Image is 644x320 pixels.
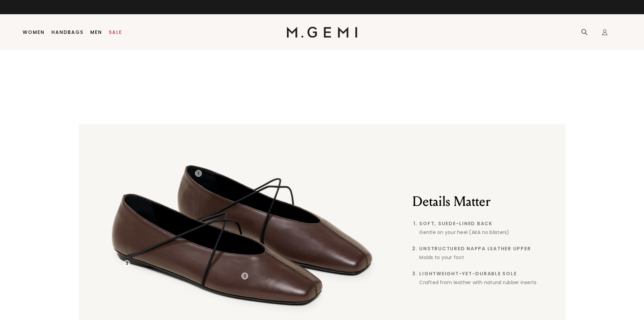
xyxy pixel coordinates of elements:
[195,170,202,177] div: 1
[419,254,548,261] div: Molds to your foot
[90,29,102,35] a: Men
[287,27,357,38] img: M.Gemi
[419,271,548,276] span: Lightweight-Yet-Durable Sole
[419,279,548,286] div: Crafted from leather with natural rubber inserts
[419,221,548,226] span: Soft, Suede-Lined Back
[23,29,45,35] a: Women
[51,29,84,35] a: Handbags
[419,229,548,236] div: Gentle on your heel (AKA no blisters)
[412,193,548,210] h2: Details Matter
[109,29,122,35] a: Sale
[419,246,548,251] span: Unstructured Nappa Leather Upper
[123,260,130,267] div: 3
[241,273,248,279] div: 2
